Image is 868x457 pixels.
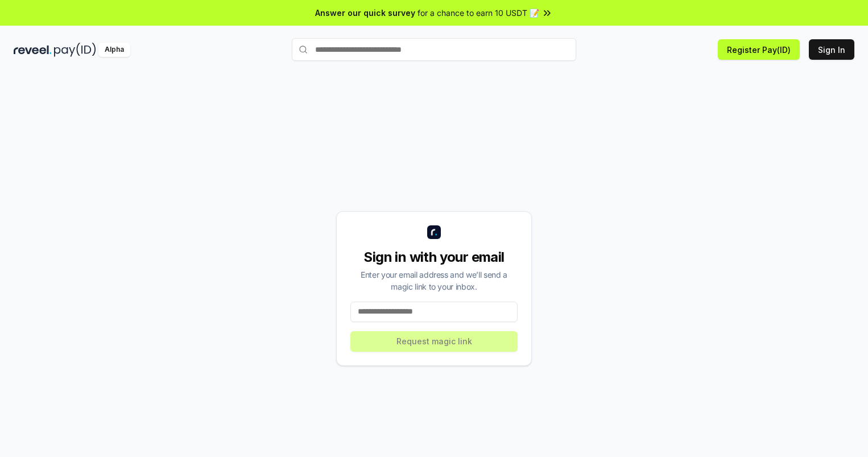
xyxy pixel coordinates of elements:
span: for a chance to earn 10 USDT 📝 [418,7,539,19]
img: pay_id [54,43,96,57]
div: Enter your email address and we’ll send a magic link to your inbox. [350,269,518,293]
img: logo_small [427,225,441,239]
img: reveel_dark [14,43,52,57]
button: Register Pay(ID) [718,39,800,60]
span: Answer our quick survey [315,7,415,19]
div: Sign in with your email [350,248,518,266]
div: Alpha [98,43,130,57]
button: Sign In [809,39,854,60]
